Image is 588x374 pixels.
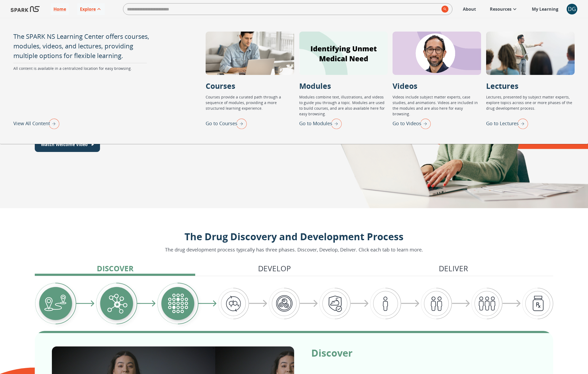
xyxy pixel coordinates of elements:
[567,4,577,14] button: account of current user
[439,263,468,274] p: Deliver
[249,300,267,307] img: arrow-right
[299,120,332,127] p: Go to Modules
[206,32,294,75] div: Courses
[486,120,519,127] p: Go to Lectures
[351,300,369,307] img: arrow-right
[502,300,521,307] img: arrow-right
[13,120,50,127] p: View All Content
[198,300,217,307] img: arrow-right
[97,263,133,274] p: Discover
[393,120,421,127] p: Go to Videos
[567,4,577,14] div: DG
[452,300,470,307] img: arrow-right
[401,300,419,307] img: arrow-right
[486,94,575,117] p: Lectures, presented by subject matter experts, explore topics across one or more phases of the dr...
[487,3,521,15] a: Resources
[393,80,417,91] p: Videos
[137,300,155,307] img: arrow-right
[460,3,479,15] a: About
[206,94,294,117] p: Courses provide a curated path through a sequence of modules, providing a more structured learnin...
[233,117,247,131] img: right arrow
[490,6,512,12] p: Resources
[35,137,100,152] button: Watch Welcome Video
[463,6,476,12] p: About
[11,3,40,16] img: Logo of SPARK at Stanford
[515,117,528,131] img: right arrow
[13,32,154,60] p: The SPARK NS Learning Center offers courses, modules, videos, and lectures, providing multiple op...
[76,300,94,307] img: arrow-right
[206,120,237,127] p: Go to Courses
[439,3,448,15] button: search
[299,94,388,117] p: Modules combine text, illustrations, and videos to guide you through a topic. Modules are used to...
[206,117,247,131] div: Go to Courses
[77,3,105,15] a: Explore
[51,3,69,15] a: Home
[13,66,132,117] p: All content is available in a centralized location for easy browsing.
[311,346,536,360] p: Discover
[299,32,388,75] div: Modules
[35,283,553,325] div: Graphic showing the progression through the Discover, Develop, and Deliver pipeline, highlighting...
[486,80,518,91] p: Lectures
[80,6,96,12] p: Explore
[393,94,481,117] p: Videos include subject matter experts, case studies, and animations. Videos are included in the m...
[41,141,88,148] p: Watch Welcome Video
[13,117,59,131] div: View All Content
[532,6,558,12] p: My Learning
[299,80,331,91] p: Modules
[299,117,342,131] div: Go to Modules
[46,117,59,131] img: right arrow
[529,3,561,15] a: My Learning
[486,117,528,131] div: Go to Lectures
[206,80,235,91] p: Courses
[417,117,431,131] img: right arrow
[393,117,431,131] div: Go to Videos
[53,6,66,12] p: Home
[486,32,575,75] div: Lectures
[165,230,423,244] p: The Drug Discovery and Development Process
[328,117,342,131] img: right arrow
[258,263,291,274] p: Develop
[165,246,423,253] p: The drug development process typically has three phases. Discover, Develop, Deliver. Click each t...
[300,300,318,307] img: arrow-right
[393,32,481,75] div: Videos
